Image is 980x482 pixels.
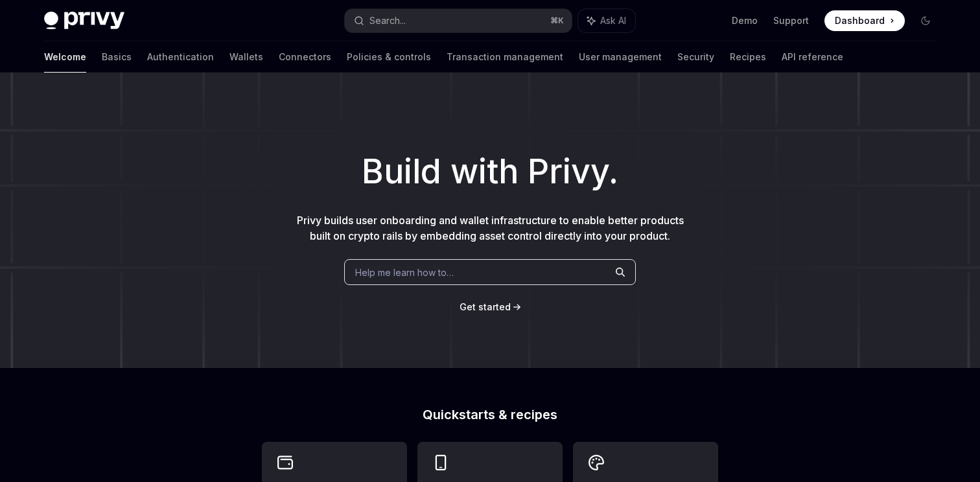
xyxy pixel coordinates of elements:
button: Search...⌘K [345,9,572,32]
a: Get started [460,301,511,314]
a: Support [773,14,809,27]
a: Recipes [730,41,766,73]
a: Demo [732,14,758,27]
a: Policies & controls [347,41,431,73]
a: Wallets [229,41,263,73]
a: User management [579,41,662,73]
h2: Quickstarts & recipes [262,408,718,421]
img: dark logo [44,12,124,30]
a: API reference [782,41,843,73]
a: Welcome [44,41,86,73]
a: Security [677,41,714,73]
span: Get started [460,301,511,312]
a: Connectors [279,41,331,73]
div: Search... [369,13,406,29]
a: Dashboard [824,10,905,31]
span: ⌘ K [550,16,564,26]
span: Dashboard [835,14,885,27]
a: Authentication [147,41,214,73]
button: Ask AI [578,9,635,32]
span: Privy builds user onboarding and wallet infrastructure to enable better products built on crypto ... [297,214,684,242]
a: Transaction management [447,41,563,73]
h1: Build with Privy. [21,146,959,197]
span: Ask AI [600,14,626,27]
a: Basics [102,41,132,73]
span: Help me learn how to… [355,266,454,279]
button: Toggle dark mode [915,10,936,31]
